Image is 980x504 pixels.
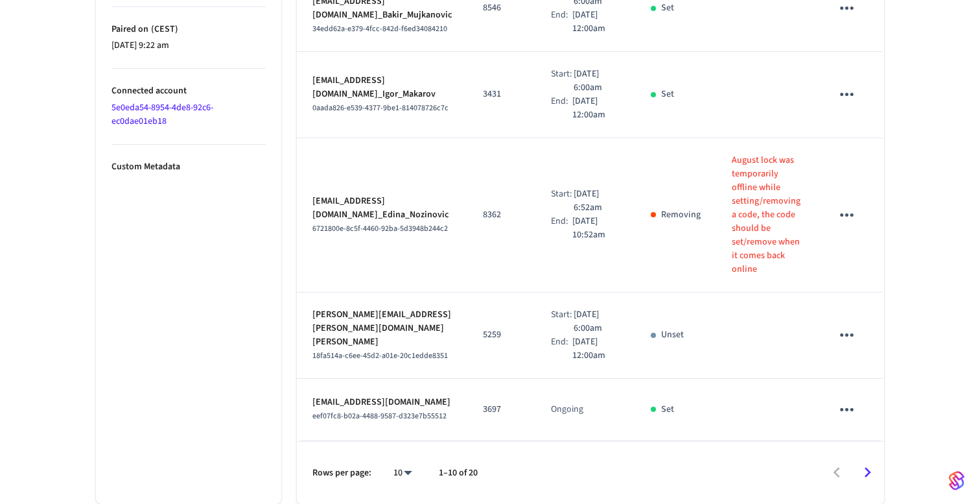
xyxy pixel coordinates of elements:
p: [PERSON_NAME][EMAIL_ADDRESS][PERSON_NAME][DOMAIN_NAME][PERSON_NAME] [312,308,452,349]
p: Set [661,1,674,15]
p: [DATE] 6:52am [574,187,620,215]
div: End: [551,8,572,36]
div: End: [551,215,572,242]
p: Connected account [111,84,266,98]
img: SeamLogoGradient.69752ec5.svg [949,470,964,491]
p: 3431 [483,88,520,101]
p: Set [661,403,674,416]
a: 5e0eda54-8954-4de8-92c6-ec0dae01eb18 [111,101,213,128]
div: Start: [551,187,574,215]
p: Custom Metadata [111,160,266,174]
p: Rows per page: [312,466,371,480]
p: Set [661,88,674,101]
p: [DATE] 12:00am [572,8,620,36]
p: 3697 [483,403,520,416]
p: August lock was temporarily offline while setting/removing a code, the code should be set/remove ... [732,154,800,276]
p: 5259 [483,328,520,342]
span: 18fa514a-c6ee-45d2-a01e-20c1edde8351 [312,350,448,361]
p: 8546 [483,1,520,15]
p: [DATE] 10:52am [572,215,620,242]
div: 10 [387,464,418,483]
div: Start: [551,67,574,95]
span: eef07fc8-b02a-4488-9587-d323e7b55512 [312,411,447,422]
p: Paired on [111,23,266,36]
p: [DATE] 9:22 am [111,39,266,53]
p: Removing [661,208,701,222]
div: End: [551,335,572,363]
div: End: [551,95,572,122]
p: [EMAIL_ADDRESS][DOMAIN_NAME] [312,396,452,409]
p: 8362 [483,208,520,222]
p: [DATE] 6:00am [574,67,620,95]
p: [DATE] 6:00am [574,308,620,335]
p: [DATE] 12:00am [572,335,620,363]
span: 6721800e-8c5f-4460-92ba-5d3948b244c2 [312,223,448,234]
span: 34edd62a-e379-4fcc-842d-f6ed34084210 [312,23,447,34]
span: 0aada826-e539-4377-9be1-814078726c7c [312,102,449,114]
p: Unset [661,328,684,342]
p: 1–10 of 20 [439,466,478,480]
p: [EMAIL_ADDRESS][DOMAIN_NAME]_Igor_Makarov [312,74,452,101]
td: Ongoing [535,379,635,441]
p: [DATE] 12:00am [572,95,620,122]
div: Start: [551,308,574,335]
button: Go to next page [852,457,883,488]
span: ( CEST ) [148,23,178,36]
p: [EMAIL_ADDRESS][DOMAIN_NAME]_Edina_Nozinovic [312,195,452,222]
